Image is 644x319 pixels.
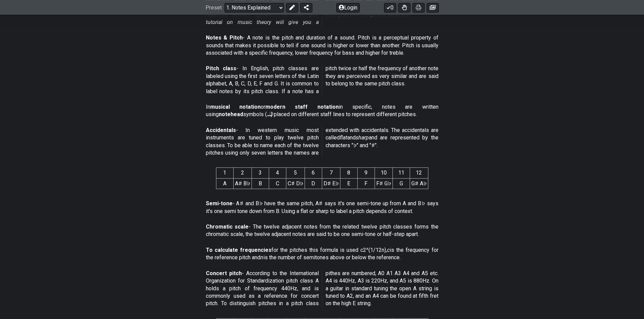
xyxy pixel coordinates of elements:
[340,134,347,141] em: flat
[340,168,357,178] th: 8
[206,270,242,276] strong: Concert pitch
[210,104,261,110] strong: musical notation
[410,178,428,189] td: G♯ A♭
[206,200,438,215] p: - A♯ and B♭ have the same pitch, A♯ says it's one semi-tone up from A and B♭ says it's one semi t...
[233,168,252,178] th: 2
[206,223,249,230] strong: Chromatic scale
[206,223,438,238] p: - The twelve adjacent notes from the related twelve pitch classes forms the chromatic scale, the ...
[356,134,369,141] em: sharp
[300,3,312,12] button: Share Preset
[233,178,252,189] td: A♯ B♭
[286,178,305,189] td: C♯ D♭
[206,65,438,95] p: - In English, pitch classes are labeled using the first seven letters of the Latin alphabet, A, B...
[206,200,233,207] strong: Semi-tone
[336,3,360,12] button: Login
[206,270,438,308] p: - According to the International Organization for Standardization pitch class A holds a pitch of ...
[260,254,263,261] em: n
[357,168,375,178] th: 9
[387,247,390,253] em: c
[392,168,410,178] th: 11
[206,4,222,11] span: Preset
[252,178,269,189] td: B
[206,247,271,253] strong: To calculate frequencies
[216,178,233,189] td: A
[384,3,396,12] button: 0
[410,168,428,178] th: 12
[206,127,438,157] p: - In western music most instruments are tuned to play twelve pitch classes. To be able to name ea...
[252,168,269,178] th: 3
[219,111,243,117] strong: notehead
[206,34,438,57] p: - A note is the pitch and duration of a sound. Pitch is a perceptual property of sounds that make...
[305,178,322,189] td: D
[206,65,237,72] strong: Pitch class
[340,178,357,189] td: E
[305,168,322,178] th: 6
[322,178,340,189] td: D♯ E♭
[375,178,392,189] td: F♯ G♭
[427,3,439,12] button: Create image
[357,178,375,189] td: F
[286,168,305,178] th: 5
[216,168,233,178] th: 1
[206,246,438,262] p: for the pitches this formula is used c2^(1/12n), is the frequency for the reference pitch and is ...
[206,34,243,41] strong: Notes & Pitch
[269,168,286,178] th: 4
[392,178,410,189] td: G
[375,168,392,178] th: 10
[322,168,340,178] th: 7
[398,3,410,12] button: Toggle Dexterity for all fretkits
[265,104,339,110] strong: modern staff notation
[224,3,284,12] select: Preset
[206,127,236,133] strong: Accidentals
[206,103,438,118] p: In or in specific, notes are written using symbols (𝅝 𝅗𝅥 𝅘𝅥 𝅘𝅥𝅮) placed on different staff lines to r...
[412,3,425,12] button: Print
[286,3,298,12] button: Edit Preset
[269,178,286,189] td: C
